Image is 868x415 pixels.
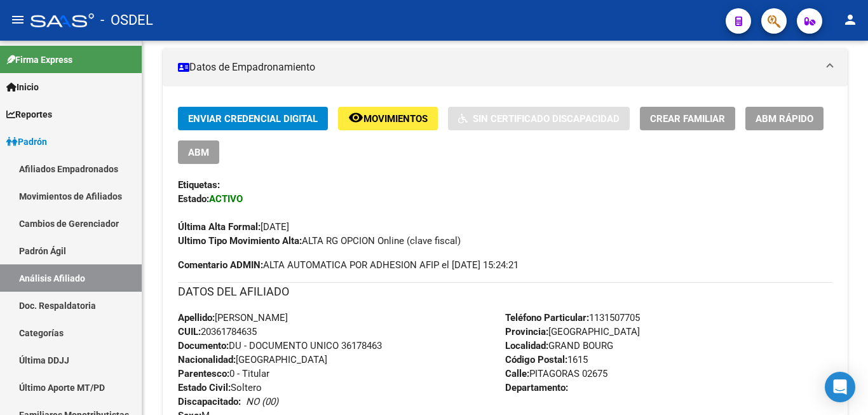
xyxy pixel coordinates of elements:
[178,354,236,365] strong: Nacionalidad:
[843,12,858,27] mat-icon: person
[178,312,215,323] strong: Apellido:
[505,340,613,351] span: GRAND BOURG
[246,396,278,407] i: NO (00)
[505,382,568,393] strong: Departamento:
[473,113,620,125] span: Sin Certificado Discapacidad
[178,221,289,233] span: [DATE]
[163,48,848,86] mat-expansion-panel-header: Datos de Empadronamiento
[178,382,231,393] strong: Estado Civil:
[178,354,327,365] span: [GEOGRAPHIC_DATA]
[178,60,817,74] mat-panel-title: Datos de Empadronamiento
[505,368,607,379] span: PITAGORAS 02675
[178,283,832,301] h3: DATOS DEL AFILIADO
[178,368,229,379] strong: Parentesco:
[756,113,813,125] span: ABM Rápido
[209,193,243,205] strong: ACTIVO
[6,135,47,149] span: Padrón
[6,53,72,67] span: Firma Express
[178,235,461,247] span: ALTA RG OPCION Online (clave fiscal)
[178,340,382,351] span: DU - DOCUMENTO UNICO 36178463
[100,6,153,34] span: - OSDEL
[178,193,209,205] strong: Estado:
[178,235,302,247] strong: Ultimo Tipo Movimiento Alta:
[178,382,262,393] span: Soltero
[6,80,39,94] span: Inicio
[178,368,269,379] span: 0 - Titular
[338,107,438,130] button: Movimientos
[640,107,735,130] button: Crear Familiar
[178,259,263,271] strong: Comentario ADMIN:
[188,113,318,125] span: Enviar Credencial Digital
[178,221,261,233] strong: Última Alta Formal:
[178,340,229,351] strong: Documento:
[178,258,519,272] span: ALTA AUTOMATICA POR ADHESION AFIP el [DATE] 15:24:21
[178,326,201,337] strong: CUIL:
[348,110,363,125] mat-icon: remove_red_eye
[825,372,855,402] div: Open Intercom Messenger
[505,354,588,365] span: 1615
[650,113,725,125] span: Crear Familiar
[505,326,548,337] strong: Provincia:
[505,368,529,379] strong: Calle:
[363,113,428,125] span: Movimientos
[10,12,25,27] mat-icon: menu
[505,340,548,351] strong: Localidad:
[448,107,630,130] button: Sin Certificado Discapacidad
[178,107,328,130] button: Enviar Credencial Digital
[6,107,52,121] span: Reportes
[188,147,209,158] span: ABM
[178,326,257,337] span: 20361784635
[505,312,640,323] span: 1131507705
[178,179,220,191] strong: Etiquetas:
[178,312,288,323] span: [PERSON_NAME]
[505,326,640,337] span: [GEOGRAPHIC_DATA]
[178,140,219,164] button: ABM
[745,107,824,130] button: ABM Rápido
[505,312,589,323] strong: Teléfono Particular:
[178,396,241,407] strong: Discapacitado:
[505,354,567,365] strong: Código Postal:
